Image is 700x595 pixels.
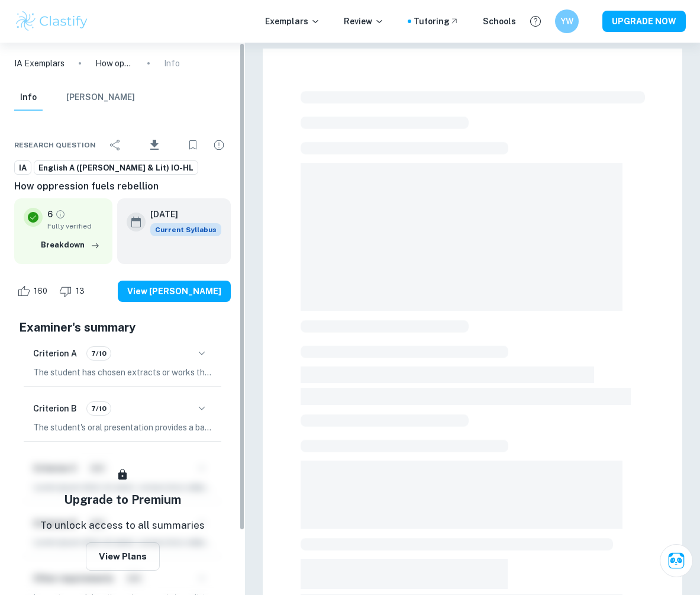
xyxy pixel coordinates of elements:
[344,15,384,28] p: Review
[660,544,693,577] button: Ask Clai
[14,179,231,194] h6: How oppression fuels rebellion
[150,208,212,221] h6: [DATE]
[33,421,212,434] p: The student's oral presentation provides a balanced exploration of the photographs by [PERSON_NAM...
[47,208,53,221] p: 6
[33,347,77,360] h6: Criterion A
[118,281,231,302] button: View [PERSON_NAME]
[104,133,127,157] div: Share
[19,319,226,336] h5: Examiner's summary
[130,130,179,160] div: Download
[33,366,212,379] p: The student has chosen extracts or works that include references to the global issue of repressio...
[14,57,64,70] a: IA Exemplars
[38,236,103,254] button: Breakdown
[14,160,31,175] a: IA
[69,285,91,297] span: 13
[87,403,111,414] span: 7/10
[555,9,579,33] button: YW
[207,133,231,157] div: Report issue
[95,57,133,70] p: How oppression fuels rebellion
[414,15,459,28] a: Tutoring
[14,85,43,111] button: Info
[181,133,205,157] div: Bookmark
[34,162,198,174] span: English A ([PERSON_NAME] & Lit) IO-HL
[86,542,160,571] button: View Plans
[87,348,111,359] span: 7/10
[64,491,181,509] h5: Upgrade to Premium
[56,282,91,301] div: Dislike
[483,15,516,28] a: Schools
[602,11,686,32] button: UPGRADE NOW
[27,285,54,297] span: 160
[15,162,31,174] span: IA
[14,282,54,301] div: Like
[40,518,205,533] p: To unlock access to all summaries
[34,160,198,175] a: English A ([PERSON_NAME] & Lit) IO-HL
[150,223,221,236] div: This exemplar is based on the current syllabus. Feel free to refer to it for inspiration/ideas wh...
[14,9,89,33] img: Clastify logo
[560,15,574,28] h6: YW
[150,223,221,236] span: Current Syllabus
[525,11,546,31] button: Help and Feedback
[66,85,135,111] button: [PERSON_NAME]
[47,221,103,231] span: Fully verified
[14,140,96,150] span: Research question
[164,57,180,70] p: Info
[55,209,66,220] a: Grade fully verified
[33,402,77,415] h6: Criterion B
[265,15,320,28] p: Exemplars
